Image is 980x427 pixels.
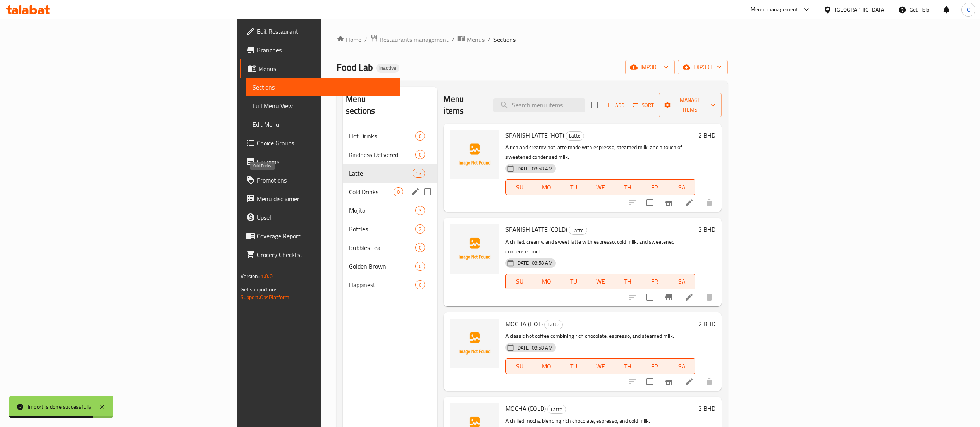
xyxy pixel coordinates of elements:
[603,99,628,111] span: Add item
[505,274,533,289] button: SU
[257,176,394,185] span: Promotions
[416,244,425,251] span: 0
[240,134,401,152] a: Choice Groups
[509,361,530,372] span: SU
[590,182,611,193] span: WE
[240,152,401,171] a: Coupons
[660,372,678,391] button: Branch-specific-item
[587,179,614,195] button: WE
[547,405,566,414] div: Latte
[246,115,401,134] a: Edit Menu
[560,274,587,289] button: TU
[614,274,641,289] button: TH
[241,271,260,281] span: Version:
[631,62,669,72] span: import
[343,238,438,257] div: Bubbles Tea0
[415,243,425,252] div: items
[505,143,695,162] p: A rich and creamy hot latte made with espresso, steamed milk, and a touch of sweetened condensed ...
[684,62,722,72] span: export
[415,131,425,141] div: items
[349,187,394,196] span: Cold Drinks
[370,34,449,45] a: Restaurants management
[536,276,557,287] span: MO
[505,416,695,426] p: A chilled mocha blending rich chocolate, espresso, and cold milk.
[413,170,425,177] span: 13
[698,130,715,141] h6: 2 BHD
[450,224,499,274] img: SPANISH LATTE (COLD)
[257,157,394,166] span: Coupons
[253,120,394,129] span: Edit Menu
[660,288,678,306] button: Branch-specific-item
[419,96,437,114] button: Add section
[493,35,516,44] span: Sections
[349,131,415,141] span: Hot Drinks
[505,179,533,195] button: SU
[253,83,394,92] span: Sections
[633,101,654,110] span: Sort
[349,224,415,234] span: Bottles
[240,41,401,59] a: Branches
[415,206,425,215] div: items
[698,319,715,329] h6: 2 BHD
[253,101,394,110] span: Full Menu View
[642,289,658,305] span: Select to update
[241,292,290,302] a: Support.OpsPlatform
[246,96,401,115] a: Full Menu View
[698,224,715,235] h6: 2 BHD
[641,358,668,374] button: FR
[509,182,530,193] span: SU
[416,281,425,289] span: 0
[544,320,563,329] div: Latte
[700,372,719,391] button: delete
[671,276,692,287] span: SA
[409,186,421,198] button: edit
[415,262,425,271] div: items
[590,276,611,287] span: WE
[659,93,722,117] button: Manage items
[343,183,438,201] div: Cold Drinks0edit
[349,243,415,252] span: Bubbles Tea
[257,45,394,55] span: Branches
[394,187,403,196] div: items
[505,403,546,414] span: MOCHA (COLD)
[343,201,438,220] div: Mojito3
[343,257,438,275] div: Golden Brown0
[545,320,562,329] span: Latte
[415,280,425,289] div: items
[444,93,484,117] h2: Menu items
[628,99,659,111] span: Sort items
[505,224,567,235] span: SPANISH LATTE (COLD)
[671,361,692,372] span: SA
[349,169,413,178] div: Latte
[644,182,665,193] span: FR
[450,319,499,368] img: MOCHA (HOT)
[536,361,557,372] span: MO
[614,358,641,374] button: TH
[563,182,584,193] span: TU
[240,171,401,189] a: Promotions
[349,150,415,159] div: Kindness Delivered
[684,377,694,386] a: Edit menu item
[349,280,415,289] div: Happinest
[566,131,584,141] div: Latte
[416,151,425,158] span: 0
[349,206,415,215] span: Mojito
[452,35,454,44] li: /
[617,182,638,193] span: TH
[394,188,403,196] span: 0
[700,288,719,306] button: delete
[337,34,728,45] nav: breadcrumb
[668,179,695,195] button: SA
[560,179,587,195] button: TU
[644,361,665,372] span: FR
[467,35,485,44] span: Menus
[457,34,485,45] a: Menus
[548,405,566,414] span: Latte
[343,124,438,297] nav: Menu sections
[586,97,603,113] span: Select section
[603,99,628,111] button: Add
[258,64,394,73] span: Menus
[416,226,425,233] span: 2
